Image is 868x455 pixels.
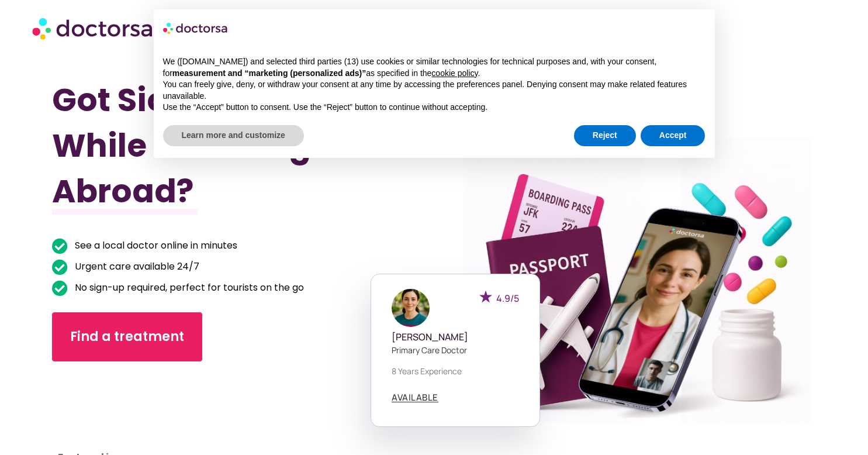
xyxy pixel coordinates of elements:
span: Urgent care available 24/7 [72,258,199,275]
p: Primary care doctor [392,344,519,356]
a: Find a treatment [52,312,202,361]
span: 4.9/5 [496,292,519,305]
span: No sign-up required, perfect for tourists on the go [72,280,304,296]
strong: measurement and “marketing (personalized ads)” [172,68,366,78]
h5: [PERSON_NAME] [392,332,519,343]
a: cookie policy [431,68,478,78]
img: logo [163,19,229,37]
button: Accept [641,125,706,146]
span: Find a treatment [70,328,184,346]
span: AVAILABLE [392,393,438,402]
span: See a local doctor online in minutes [72,237,237,254]
h1: Got Sick While Traveling Abroad? [52,77,376,214]
p: We ([DOMAIN_NAME]) and selected third parties (13) use cookies or similar technologies for techni... [163,56,706,79]
button: Learn more and customize [163,125,304,146]
p: You can freely give, deny, or withdraw your consent at any time by accessing the preferences pane... [163,79,706,102]
a: AVAILABLE [392,393,438,402]
button: Reject [574,125,636,146]
p: 8 years experience [392,365,519,377]
p: Use the “Accept” button to consent. Use the “Reject” button to continue without accepting. [163,102,706,113]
